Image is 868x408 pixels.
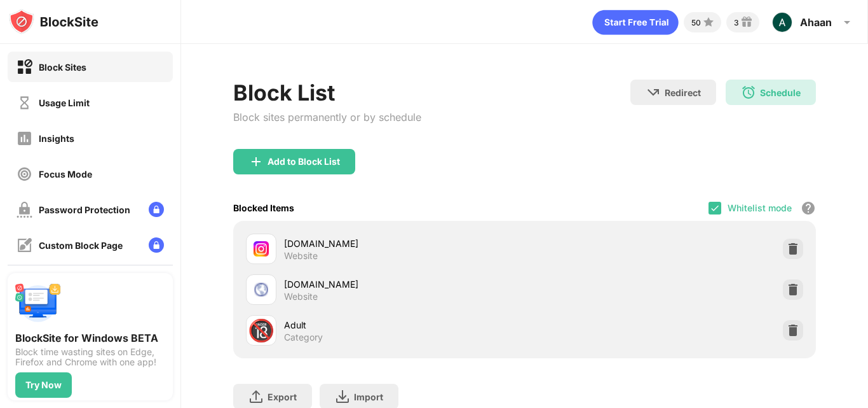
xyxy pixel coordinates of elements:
[15,332,165,344] div: BlockSite for Windows BETA
[17,130,32,146] img: insights-off.svg
[268,157,340,167] div: Add to Block List
[39,133,74,144] div: Insights
[254,241,269,257] img: favicons
[284,318,525,332] div: Adult
[17,166,32,182] img: focus-off.svg
[17,202,32,218] img: password-protection-off.svg
[284,332,323,343] div: Category
[254,282,269,297] img: favicons
[233,80,421,106] div: Block List
[728,202,792,213] div: Whitelist mode
[739,15,754,30] img: reward-small.svg
[800,16,832,29] div: Ahaan
[592,10,679,35] div: animation
[39,169,92,179] div: Focus Mode
[149,237,164,253] img: lock-menu.svg
[39,62,86,73] div: Block Sites
[284,291,318,302] div: Website
[15,281,61,327] img: push-desktop.svg
[284,237,525,250] div: [DOMAIN_NAME]
[760,87,801,98] div: Schedule
[39,204,130,215] div: Password Protection
[39,240,123,251] div: Custom Block Page
[734,18,739,27] div: 3
[284,278,525,291] div: [DOMAIN_NAME]
[665,87,701,98] div: Redirect
[248,318,275,344] div: 🔞
[268,391,297,402] div: Export
[17,95,32,111] img: time-usage-off.svg
[9,9,98,34] img: logo-blocksite.svg
[17,59,32,75] img: block-on.svg
[149,202,164,217] img: lock-menu.svg
[284,250,318,262] div: Website
[233,202,294,213] div: Blocked Items
[15,347,165,367] div: Block time wasting sites on Edge, Firefox and Chrome with one app!
[710,203,720,213] img: check.svg
[39,97,90,108] div: Usage Limit
[233,111,421,123] div: Block sites permanently or by schedule
[17,237,32,253] img: customize-block-page-off.svg
[701,15,716,30] img: points-small.svg
[772,12,792,32] img: ACg8ocLsbBCRYe1qruB7gTBj3zW_Ty0Le7mba-IUoN8mdyuk0e1x7w=s96-c
[25,380,62,390] div: Try Now
[691,18,701,27] div: 50
[354,391,383,402] div: Import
